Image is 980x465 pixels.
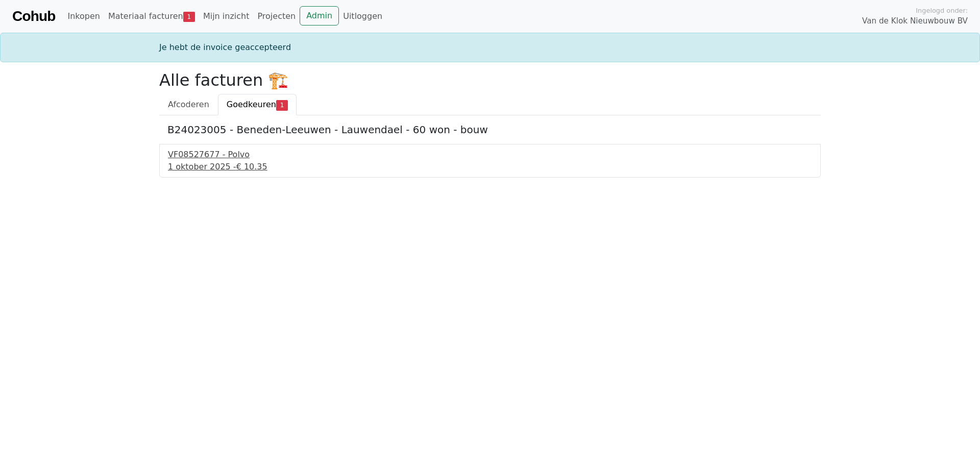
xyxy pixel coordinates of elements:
[167,124,813,136] h5: B24023005 - Beneden-Leeuwen - Lauwendael - 60 won - bouw
[300,6,339,26] a: Admin
[236,162,267,172] span: € 10.35
[63,6,104,27] a: Inkopen
[168,100,209,109] span: Afcoderen
[227,100,276,109] span: Goedkeuren
[276,100,288,110] span: 1
[159,94,218,115] a: Afcoderen
[199,6,254,27] a: Mijn inzicht
[12,4,55,29] a: Cohub
[916,6,968,15] span: Ingelogd onder:
[218,94,297,115] a: Goedkeuren1
[168,149,812,161] div: VF08527677 - Polvo
[862,15,968,27] span: Van de Klok Nieuwbouw BV
[183,12,195,22] span: 1
[159,70,821,90] h2: Alle facturen 🏗️
[168,149,812,173] a: VF08527677 - Polvo1 oktober 2025 -€ 10.35
[153,41,827,54] div: Je hebt de invoice geaccepteerd
[168,161,812,173] div: 1 oktober 2025 -
[253,6,300,27] a: Projecten
[104,6,199,27] a: Materiaal facturen1
[339,6,386,27] a: Uitloggen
